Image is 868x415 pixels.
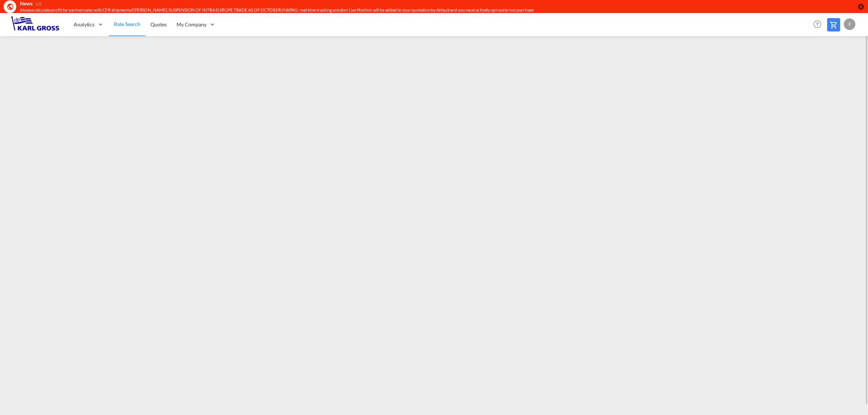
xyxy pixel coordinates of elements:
div: Help [811,18,827,31]
a: Rate Search [109,13,145,36]
span: Analytics [74,21,94,28]
span: Quotes [150,21,166,27]
img: 3269c73066d711f095e541db4db89301.png [11,16,60,33]
div: Analytics [69,13,109,36]
span: My Company [176,21,206,28]
a: Quotes [145,13,171,36]
button: icon-close-circle [857,3,864,10]
div: 1/2 [35,1,42,7]
div: Always calculate profit for partners also with CFR shipments//YANG MING: SUSPENSION OF INTRA EURO... [20,7,735,13]
div: My Company [171,13,221,36]
span: Rate Search [114,21,140,27]
div: F [844,18,855,30]
md-icon: icon-earth [7,3,14,10]
span: Help [811,18,824,30]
